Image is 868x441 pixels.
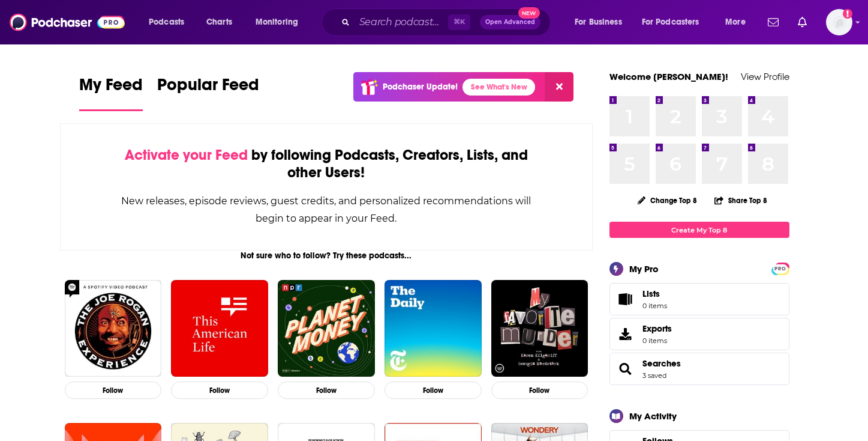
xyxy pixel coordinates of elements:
[149,14,184,31] span: Podcasts
[609,222,789,238] a: Create My Top 8
[125,146,248,164] span: Activate your Feed
[642,288,667,299] span: Lists
[140,13,200,32] button: open menu
[642,288,660,299] span: Lists
[773,264,788,273] span: PRO
[773,264,788,273] a: PRO
[575,14,622,31] span: For Business
[448,14,470,30] span: ⌘ K
[79,75,143,111] a: My Feed
[157,75,259,102] span: Popular Feed
[614,291,638,308] span: Lists
[333,8,562,36] div: Search podcasts, credits, & more...
[763,12,783,32] a: Show notifications dropdown
[79,75,143,102] span: My Feed
[826,9,852,35] span: Logged in as jackiemayer
[826,9,852,35] img: User Profile
[630,193,705,208] button: Change Top 8
[278,382,375,399] button: Follow
[741,71,789,82] a: View Profile
[518,7,540,19] span: New
[793,12,812,32] a: Show notifications dropdown
[355,13,448,32] input: Search podcasts, credits, & more...
[629,410,677,422] div: My Activity
[383,82,458,92] p: Podchaser Update!
[278,280,375,377] img: Planet Money
[462,79,535,96] a: See What's New
[642,323,672,334] span: Exports
[609,353,789,385] span: Searches
[247,13,314,32] button: open menu
[642,302,667,310] span: 0 items
[614,360,638,377] a: Searches
[609,318,789,350] a: Exports
[171,280,268,377] img: This American Life
[614,326,638,342] span: Exports
[157,75,259,111] a: Popular Feed
[10,11,125,34] img: Podchaser - Follow, Share and Rate Podcasts
[826,9,852,35] button: Show profile menu
[642,14,699,31] span: For Podcasters
[480,15,540,29] button: Open AdvancedNew
[121,147,533,181] div: by following Podcasts, Creators, Lists, and other Users!
[566,13,637,32] button: open menu
[634,13,717,32] button: open menu
[199,13,239,32] a: Charts
[714,189,768,212] button: Share Top 8
[385,280,482,377] img: The Daily
[725,14,746,31] span: More
[629,263,659,275] div: My Pro
[171,382,268,399] button: Follow
[385,382,482,399] button: Follow
[60,251,593,261] div: Not sure who to follow? Try these podcasts...
[642,358,681,369] a: Searches
[642,336,672,345] span: 0 items
[121,192,533,227] div: New releases, episode reviews, guest credits, and personalized recommendations will begin to appe...
[609,283,789,315] a: Lists
[491,382,588,399] button: Follow
[485,19,535,25] span: Open Advanced
[717,13,761,32] button: open menu
[609,71,728,82] a: Welcome [PERSON_NAME]!
[843,9,852,19] svg: Add a profile image
[65,280,162,377] img: The Joe Rogan Experience
[206,14,232,31] span: Charts
[256,14,298,31] span: Monitoring
[642,371,666,380] a: 3 saved
[491,280,588,377] img: My Favorite Murder with Karen Kilgariff and Georgia Hardstark
[65,382,162,399] button: Follow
